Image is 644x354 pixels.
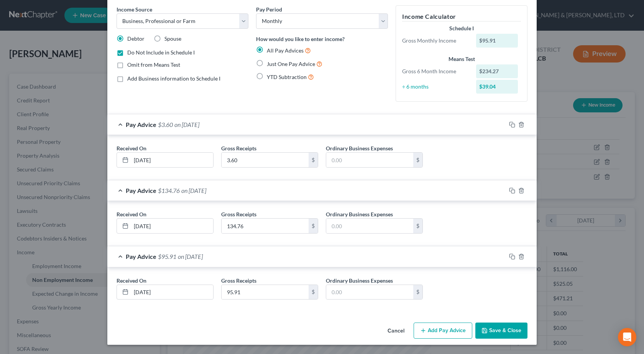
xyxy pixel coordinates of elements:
span: Pay Advice [126,121,156,128]
input: 0.00 [326,153,413,167]
input: 0.00 [222,153,309,167]
span: $95.91 [158,253,176,260]
label: Pay Period [256,5,282,13]
div: $ [309,219,318,233]
span: on [DATE] [174,121,199,128]
div: $ [309,153,318,167]
span: Income Source [117,6,152,13]
label: Ordinary Business Expenses [326,144,393,152]
span: on [DATE] [178,253,203,260]
span: Debtor [127,35,145,42]
button: Add Pay Advice [414,323,472,339]
div: $39.04 [476,80,518,94]
span: Omit from Means Test [127,61,180,68]
input: 0.00 [222,219,309,233]
input: 0.00 [222,285,309,300]
span: Received On [117,277,146,284]
input: 0.00 [326,219,413,233]
input: 0.00 [326,285,413,300]
span: Spouse [164,35,181,42]
span: Received On [117,145,146,151]
div: $ [413,153,422,167]
div: Gross Monthly Income [398,37,472,44]
div: $234.27 [476,64,518,78]
span: $134.76 [158,187,180,194]
span: YTD Subtraction [267,74,307,80]
label: Gross Receipts [221,210,256,218]
span: Pay Advice [126,253,156,260]
input: MM/DD/YYYY [131,285,213,300]
span: Received On [117,211,146,217]
div: $ [309,285,318,300]
div: Schedule I [402,25,521,32]
span: Just One Pay Advice [267,61,315,67]
div: $ [413,219,422,233]
div: Means Test [402,55,521,63]
div: ÷ 6 months [398,83,472,91]
span: Pay Advice [126,187,156,194]
label: Ordinary Business Expenses [326,210,393,218]
span: on [DATE] [181,187,206,194]
label: Gross Receipts [221,144,256,152]
button: Cancel [381,323,411,339]
span: All Pay Advices [267,47,304,54]
input: MM/DD/YYYY [131,219,213,233]
span: Add Business information to Schedule I [127,75,220,82]
div: $95.91 [476,34,518,48]
button: Save & Close [475,323,527,339]
span: Do Not Include in Schedule I [127,49,195,56]
div: Open Intercom Messenger [618,328,636,346]
div: Gross 6 Month Income [398,68,472,75]
label: Gross Receipts [221,277,256,285]
span: $3.60 [158,121,173,128]
h5: Income Calculator [402,12,521,21]
div: $ [413,285,422,300]
label: Ordinary Business Expenses [326,277,393,285]
input: MM/DD/YYYY [131,153,213,167]
label: How would you like to enter income? [256,35,345,43]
